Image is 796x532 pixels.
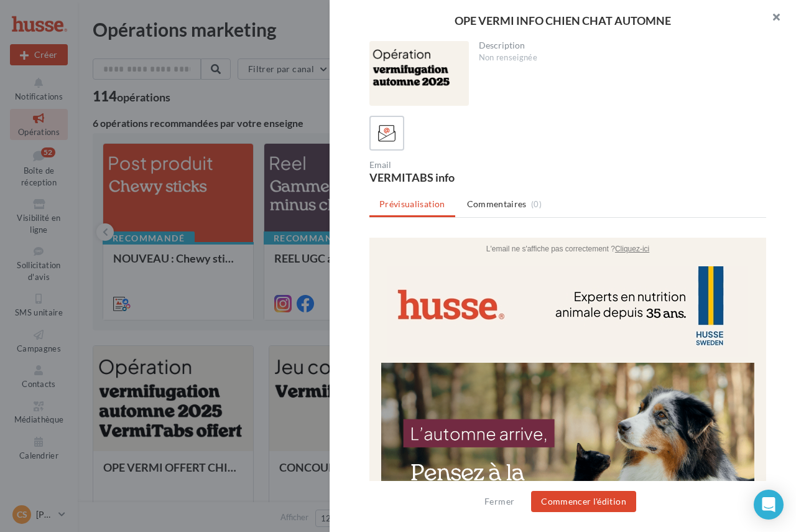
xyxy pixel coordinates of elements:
div: Email [369,161,563,169]
div: OPE VERMI INFO CHIEN CHAT AUTOMNE [349,15,776,26]
div: VERMITABS info [369,172,563,183]
a: Cliquez-ici [246,7,280,16]
span: (0) [531,199,542,209]
span: L'email ne s'affiche pas correctement ? [117,7,246,16]
img: Experts_en_nutrition_animale.jpg [18,29,379,119]
button: Fermer [479,494,519,509]
button: Commencer l'édition [531,491,636,512]
span: Commentaires [467,198,527,210]
div: Open Intercom Messenger [754,490,784,520]
img: news_vermi_automne_2025.png [12,125,385,336]
div: Non renseignée [479,52,757,63]
div: Description [479,41,757,50]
